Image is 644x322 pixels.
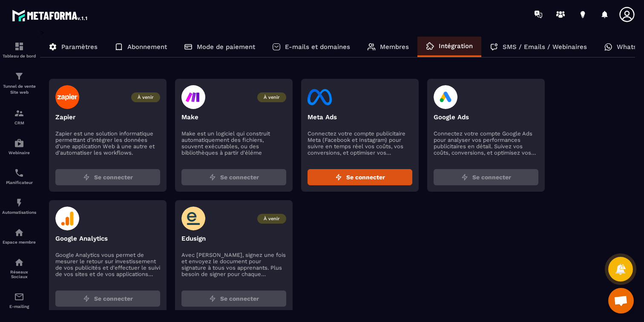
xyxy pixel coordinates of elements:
img: facebook-logo.eb727249.svg [308,85,332,109]
p: Zapier est une solution informatique permettant d'intégrer les données d'une application Web à un... [55,130,160,156]
span: À venir [257,214,286,224]
a: social-networksocial-networkRéseaux Sociaux [2,251,36,285]
img: automations [14,198,24,208]
p: Zapier [55,113,160,121]
img: formation [14,108,24,118]
p: E-mails et domaines [285,43,350,51]
a: automationsautomationsEspace membre [2,221,36,251]
a: formationformationTableau de bord [2,35,36,65]
p: E-mailing [2,304,36,309]
button: Se connecter [55,290,160,307]
p: Planificateur [2,180,36,185]
p: Automatisations [2,210,36,215]
p: Avec [PERSON_NAME], signez une fois et envoyez le document pour signature à tous vos apprenants. ... [181,252,286,277]
img: zap.8ac5aa27.svg [83,295,90,302]
a: automationsautomationsWebinaire [2,132,36,161]
span: Se connecter [220,173,259,181]
p: Espace membre [2,240,36,244]
p: SMS / Emails / Webinaires [503,43,587,51]
button: Se connecter [434,169,538,185]
a: automationsautomationsAutomatisations [2,191,36,221]
a: emailemailE-mailing [2,285,36,315]
p: Tunnel de vente Site web [2,83,36,95]
span: Se connecter [94,173,133,181]
p: Make est un logiciel qui construit automatiquement des fichiers, souvent exécutables, ou des bibl... [181,130,286,156]
img: zapier-logo.003d59f5.svg [55,85,80,109]
img: social-network [14,257,24,267]
img: make-logo.47d65c36.svg [181,85,205,109]
p: Réseaux Sociaux [2,270,36,279]
p: Meta Ads [308,113,412,121]
img: automations [14,138,24,148]
p: Abonnement [127,43,167,51]
p: Google Analytics vous permet de mesurer le retour sur investissement de vos publicités et d'effec... [55,252,160,277]
img: zap.8ac5aa27.svg [335,174,342,181]
img: formation [14,71,24,81]
p: Membres [380,43,409,51]
div: Ouvrir le chat [608,288,634,313]
img: google-ads-logo.4cdbfafa.svg [434,85,458,109]
button: Se connecter [181,169,286,185]
img: automations [14,227,24,238]
span: Se connecter [472,173,511,181]
span: Se connecter [94,294,133,303]
img: edusign-logo.5fe905fa.svg [181,207,206,230]
a: formationformationTunnel de vente Site web [2,65,36,102]
p: Google Ads [434,113,538,121]
img: zap.8ac5aa27.svg [83,174,90,181]
img: zap.8ac5aa27.svg [209,174,216,181]
button: Se connecter [55,169,160,185]
p: Connectez votre compte Google Ads pour analyser vos performances publicitaires en détail. Suivez ... [434,130,538,156]
a: schedulerschedulerPlanificateur [2,161,36,191]
img: google-analytics-logo.594682c4.svg [55,207,80,230]
img: zap.8ac5aa27.svg [209,295,216,302]
img: formation [14,41,24,52]
p: Google Analytics [55,235,160,242]
p: Make [181,113,286,121]
a: formationformationCRM [2,102,36,132]
span: À venir [257,92,286,102]
p: CRM [2,121,36,125]
p: Tableau de bord [2,54,36,58]
p: Connectez votre compte publicitaire Meta (Facebook et Instagram) pour suivre en temps réel vos co... [308,130,412,156]
button: Se connecter [181,290,286,307]
p: Webinaire [2,150,36,155]
span: Se connecter [220,294,259,303]
img: scheduler [14,168,24,178]
span: Se connecter [346,173,385,181]
img: logo [12,8,89,23]
p: Intégration [439,42,473,50]
img: email [14,292,24,302]
button: Se connecter [308,169,412,185]
p: Edusign [181,235,286,242]
p: Mode de paiement [197,43,255,51]
p: Paramètres [61,43,98,51]
span: À venir [131,92,160,102]
img: zap.8ac5aa27.svg [461,174,468,181]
